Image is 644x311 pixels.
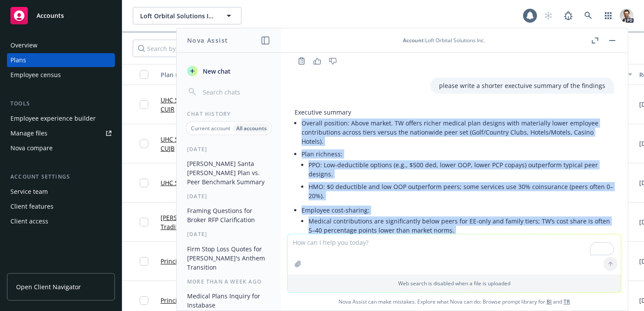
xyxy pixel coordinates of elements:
div: Service team [10,185,48,199]
input: Toggle Row Selected [140,100,148,109]
a: Overview [7,38,115,52]
input: Toggle Row Selected [140,296,148,305]
span: Accounts [37,12,64,19]
input: Search by name [133,40,300,57]
img: photo [620,9,634,23]
a: [PERSON_NAME] HMO Traditional Plan [161,213,241,231]
div: Overview [10,38,37,52]
a: Employee experience builder [7,112,115,125]
a: Principal Dental PPO [161,257,221,266]
button: Thumbs down [326,55,340,67]
div: : Loft Orbital Solutions Inc. [403,37,485,44]
svg: Copy to clipboard [298,57,305,65]
p: Executive summary [295,108,614,117]
div: More than a week ago [177,278,281,285]
li: PPO: Low-deductible options (e.g., $500 ded, lower OOP, lower PCP copays) outperform typical peer... [309,159,614,180]
div: Account settings [7,172,115,181]
div: Nova compare [10,141,53,155]
input: Toggle Row Selected [140,139,148,148]
div: Employee experience builder [10,112,96,125]
span: Nova Assist can make mistakes. Explore what Nova can do: Browse prompt library for and [284,293,624,311]
button: Framing Questions for Broker RFP Clarification [184,203,274,227]
div: [DATE] [177,193,281,200]
a: Search [580,7,597,24]
a: Nova compare [7,141,115,155]
div: Plans [10,53,26,67]
a: Client access [7,214,115,228]
a: Employee census [7,68,115,82]
div: Plan name [161,70,231,79]
a: Client features [7,199,115,213]
div: Employee census [10,68,61,82]
input: Toggle Row Selected [140,179,148,187]
a: UHC Select Plus $1000 PPO CUJB [161,135,241,153]
a: Manage files [7,126,115,140]
a: Start snowing [540,7,557,24]
li: Medical contributions are significantly below peers for EE-only and family tiers; TW’s cost share... [309,215,614,237]
p: Current account [191,125,230,132]
a: Switch app [600,7,617,24]
div: Client features [10,199,54,213]
h1: Nova Assist [187,36,228,45]
p: Employee cost-sharing: [302,206,614,215]
p: Plan richness: [302,149,614,159]
a: UHC Select Plus $0 PPO CUIR [161,95,241,114]
a: TR [563,298,570,305]
a: UHC Select Plus HSA EBLP [161,178,235,187]
input: Search chats [201,86,270,98]
a: Plans [7,53,115,67]
p: please write a shorter exectuive summary of the findings [439,81,605,90]
textarea: To enrich screen reader interactions, please activate Accessibility in Grammarly extension settings [288,234,621,274]
input: Toggle Row Selected [140,218,148,226]
div: Manage files [10,126,47,140]
button: [PERSON_NAME] Santa [PERSON_NAME] Plan vs. Peer Benchmark Summary [184,156,274,189]
p: Overall position: Above market. TW offers richer medical plan designs with materially lower emplo... [302,118,614,146]
button: Loft Orbital Solutions Inc. [133,7,241,24]
span: New chat [201,67,231,76]
div: Client access [10,214,48,228]
input: Toggle Row Selected [140,257,148,266]
span: Loft Orbital Solutions Inc. [140,11,215,20]
a: Report a Bug [560,7,577,24]
button: Firm Stop Loss Quotes for [PERSON_NAME]'s Anthem Transition [184,242,274,274]
p: Web search is disabled when a file is uploaded [293,280,616,287]
button: Plan name [157,64,244,85]
div: Tools [7,99,115,108]
a: Accounts [7,3,115,28]
p: All accounts [236,125,267,132]
div: Chat History [177,110,281,118]
button: New chat [184,63,274,79]
a: Service team [7,185,115,199]
a: Principal Vision [161,296,205,305]
span: Open Client Navigator [16,282,81,291]
input: Select all [140,70,148,79]
a: BI [547,298,552,305]
span: Account [403,37,424,44]
div: [DATE] [177,145,281,153]
li: HMO: $0 deductible and low OOP outperform peers; some services use 30% coinsurance (peers often 0... [309,180,614,202]
div: [DATE] [177,230,281,238]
